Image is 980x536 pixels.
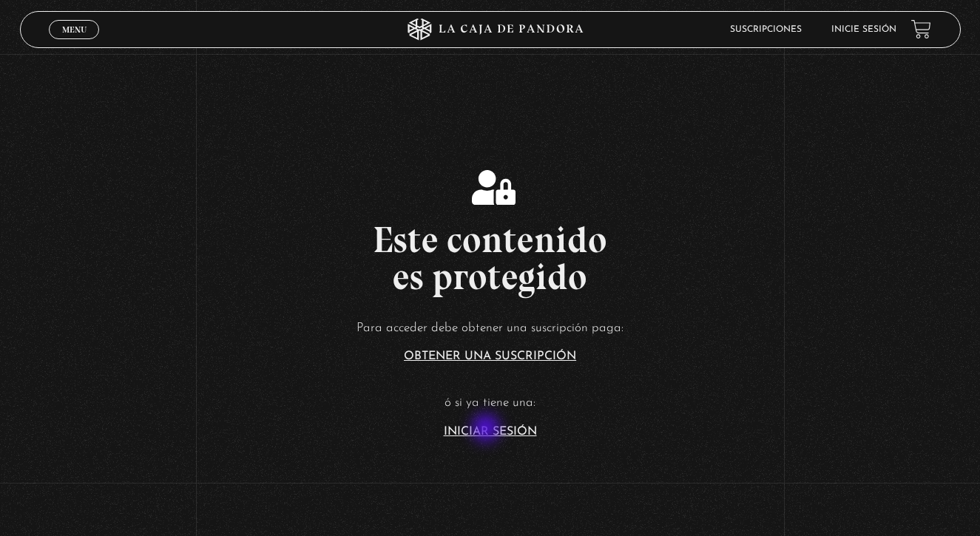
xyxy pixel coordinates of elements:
a: Obtener una suscripción [404,350,576,362]
a: Iniciar Sesión [444,426,537,438]
a: Suscripciones [730,25,802,34]
span: Cerrar [57,37,92,47]
span: Menu [62,25,87,34]
a: View your shopping cart [911,19,931,39]
a: Inicie sesión [831,25,896,34]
